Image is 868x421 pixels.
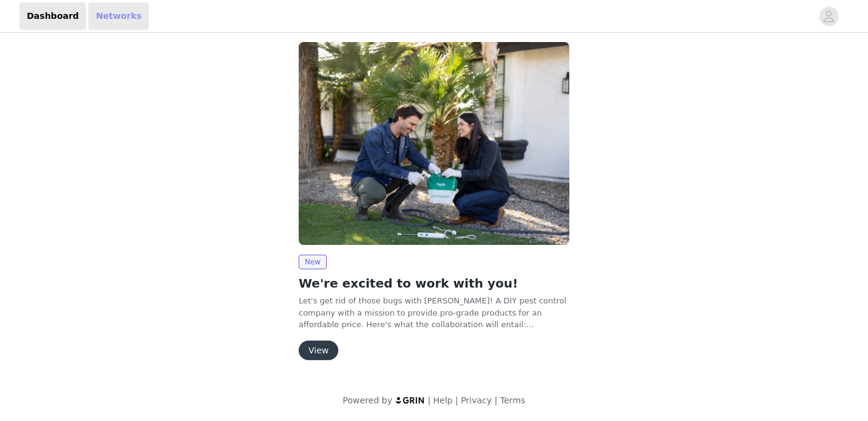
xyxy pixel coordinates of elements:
[88,2,149,30] a: Networks
[299,341,338,360] button: View
[500,395,525,405] a: Terms
[461,395,492,405] a: Privacy
[395,396,425,404] img: logo
[299,346,338,355] a: View
[343,395,392,405] span: Powered by
[299,274,569,292] h2: We're excited to work with you!
[299,255,327,269] span: New
[20,2,86,30] a: Dashboard
[299,42,569,245] img: Pestie
[455,395,458,405] span: |
[299,295,569,331] p: Let's get rid of those bugs with [PERSON_NAME]! A DIY pest control company with a mission to prov...
[428,395,431,405] span: |
[433,395,453,405] a: Help
[823,7,834,26] div: avatar
[494,395,497,405] span: |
